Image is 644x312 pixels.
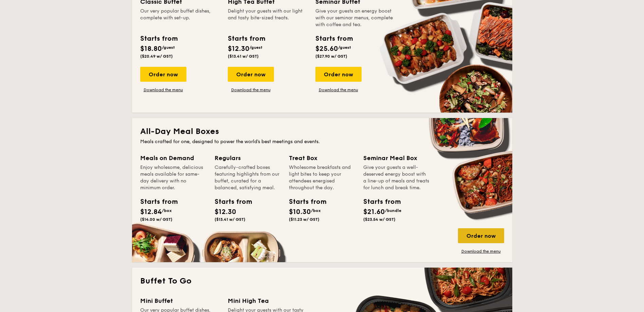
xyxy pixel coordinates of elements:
span: ($20.49 w/ GST) [140,54,173,59]
div: Meals on Demand [140,153,206,163]
span: $10.30 [289,208,311,216]
div: Delight your guests with our light and tasty bite-sized treats. [228,8,307,28]
span: ($13.41 w/ GST) [215,217,245,222]
div: Starts from [315,34,352,44]
h2: Buffet To Go [140,276,504,287]
div: Starts from [215,197,245,207]
h2: All-Day Meal Boxes [140,126,504,137]
div: Our very popular buffet dishes, complete with set-up. [140,8,220,28]
div: Enjoy wholesome, delicious meals available for same-day delivery with no minimum order. [140,164,206,191]
span: ($23.54 w/ GST) [363,217,395,222]
a: Download the menu [315,87,362,93]
div: Give your guests a well-deserved energy boost with a line-up of meals and treats for lunch and br... [363,164,429,191]
span: /guest [250,45,262,50]
div: Order now [458,228,504,243]
a: Download the menu [458,249,504,254]
div: Seminar Meal Box [363,153,429,163]
div: Order now [228,67,274,82]
span: /box [311,208,321,213]
div: Starts from [140,197,171,207]
div: Regulars [215,153,281,163]
div: Wholesome breakfasts and light bites to keep your attendees energised throughout the day. [289,164,355,191]
div: Give your guests an energy boost with our seminar menus, complete with coffee and tea. [315,8,395,28]
a: Download the menu [140,87,186,93]
div: Starts from [363,197,394,207]
div: Treat Box [289,153,355,163]
span: ($13.41 w/ GST) [228,54,259,59]
span: /guest [162,45,175,50]
div: Order now [315,67,362,82]
div: Starts from [289,197,319,207]
span: $21.60 [363,208,385,216]
span: $25.60 [315,45,338,53]
span: ($14.00 w/ GST) [140,217,172,222]
span: $12.84 [140,208,162,216]
div: Starts from [228,34,265,44]
span: ($27.90 w/ GST) [315,54,347,59]
span: /box [162,208,172,213]
span: /bundle [385,208,401,213]
div: Mini High Tea [228,296,307,306]
span: $12.30 [215,208,236,216]
a: Download the menu [228,87,274,93]
span: $12.30 [228,45,250,53]
div: Order now [140,67,186,82]
div: Meals crafted for one, designed to power the world's best meetings and events. [140,138,504,145]
div: Carefully-crafted boxes featuring highlights from our buffet, curated for a balanced, satisfying ... [215,164,281,191]
span: /guest [338,45,351,50]
div: Starts from [140,34,177,44]
span: $18.80 [140,45,162,53]
div: Mini Buffet [140,296,220,306]
span: ($11.23 w/ GST) [289,217,319,222]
